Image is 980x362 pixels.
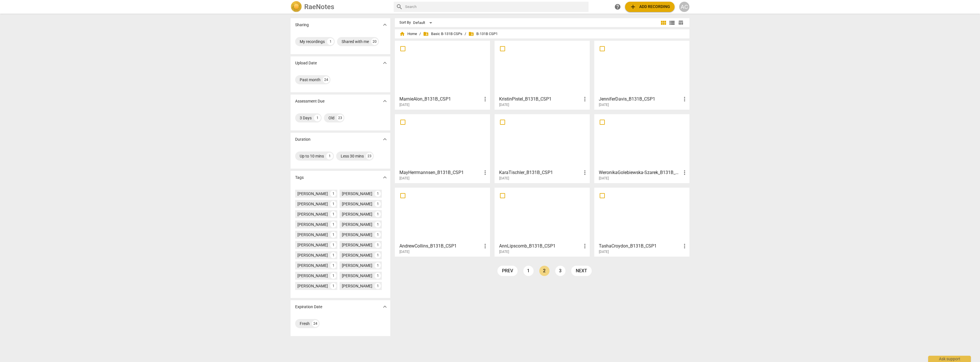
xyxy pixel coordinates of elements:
div: 1 [375,211,381,217]
span: more_vert [581,96,588,103]
span: more_vert [681,243,688,249]
div: [PERSON_NAME] [297,252,328,258]
button: Tile view [659,19,668,27]
span: expand_more [381,303,388,310]
span: [DATE] [599,176,609,181]
div: [PERSON_NAME] [297,222,328,227]
span: view_module [660,19,667,26]
div: [PERSON_NAME] [342,273,372,279]
div: 3 Days [300,115,312,121]
span: folder_shared [423,31,429,37]
button: Upload [625,2,675,12]
span: more_vert [581,169,588,176]
h3: MayHerrmannsen_B131B_CSP1 [399,169,482,176]
h3: KaraTischler_B131B_CSP1 [499,169,581,176]
div: 1 [330,232,336,238]
button: Show more [381,135,389,144]
a: KristinPistel_B131B_CSP1[DATE] [497,43,588,107]
a: KaraTischler_B131B_CSP1[DATE] [497,116,588,181]
p: Upload Date [295,60,317,66]
span: home [399,31,405,37]
div: Old [328,115,334,121]
span: expand_more [381,60,388,66]
h3: TashaCroydon_B131B_CSP1 [599,243,681,249]
div: 1 [330,201,336,207]
a: WeronikaGolebiewska-Szarek_B131B_CSP1[DATE] [596,116,687,181]
a: AndrewCollins_B131B_CSP1[DATE] [397,190,488,254]
div: 1 [330,221,336,228]
div: [PERSON_NAME] [297,201,328,207]
div: 20 [371,38,378,45]
div: 1 [375,201,381,207]
h3: AnnLipscomb_B131B_CSP1 [499,243,581,249]
a: AnnLipscomb_B131B_CSP1[DATE] [497,190,588,254]
a: prev [497,266,518,276]
span: Basic B-131B CSPs [423,31,462,37]
div: [PERSON_NAME] [297,242,328,248]
div: 1 [375,191,381,197]
div: [PERSON_NAME] [342,263,372,268]
div: 1 [375,221,381,228]
div: 1 [375,242,381,248]
span: add [630,3,636,10]
div: Past month [300,77,320,83]
div: 1 [326,153,333,159]
p: Assessment Due [295,98,324,104]
div: [PERSON_NAME] [297,232,328,238]
div: Up to 10 mins [300,153,324,159]
button: Show more [381,302,389,311]
div: 24 [312,320,319,327]
div: [PERSON_NAME] [342,211,372,217]
a: TashaCroydon_B131B_CSP1[DATE] [596,190,687,254]
div: [PERSON_NAME] [342,191,372,197]
span: more_vert [482,96,489,103]
div: 1 [375,283,381,289]
div: Sort By [399,21,411,25]
span: Add recording [630,3,670,10]
span: more_vert [482,169,489,176]
div: 1 [375,252,381,258]
div: Shared with me [342,39,369,44]
h3: MarnieAlon_B131B_CSP1 [399,96,482,103]
div: [PERSON_NAME] [342,222,372,227]
span: [DATE] [599,103,609,107]
h3: KristinPistel_B131B_CSP1 [499,96,581,103]
a: MarnieAlon_B131B_CSP1[DATE] [397,43,488,107]
span: expand_more [381,136,388,143]
button: Show more [381,21,389,29]
p: Tags [295,175,304,181]
span: more_vert [581,243,588,249]
div: [PERSON_NAME] [297,191,328,197]
div: [PERSON_NAME] [342,283,372,289]
button: Show more [381,173,389,182]
button: List view [668,19,676,27]
p: Expiration Date [295,304,322,310]
span: view_list [669,19,675,26]
span: more_vert [681,169,688,176]
span: / [465,32,466,36]
div: 1 [330,252,336,258]
span: [DATE] [599,249,609,254]
span: expand_more [381,21,388,28]
span: table_chart [678,20,683,25]
div: 1 [375,262,381,269]
span: help [614,3,621,10]
span: / [419,32,421,36]
div: 1 [330,242,336,248]
div: Default [413,18,434,27]
span: [DATE] [499,176,509,181]
a: MayHerrmannsen_B131B_CSP1[DATE] [397,116,488,181]
div: [PERSON_NAME] [342,252,372,258]
div: 1 [375,232,381,238]
div: AC [679,2,689,12]
a: JenniferDavis_B131B_CSP1[DATE] [596,43,687,107]
div: 1 [314,114,321,121]
div: [PERSON_NAME] [297,283,328,289]
div: 24 [323,76,330,83]
div: [PERSON_NAME] [297,211,328,217]
div: Ask support [928,356,971,362]
div: 1 [375,273,381,279]
span: folder_shared [468,31,474,37]
span: search [396,3,403,10]
div: 23 [337,114,344,121]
